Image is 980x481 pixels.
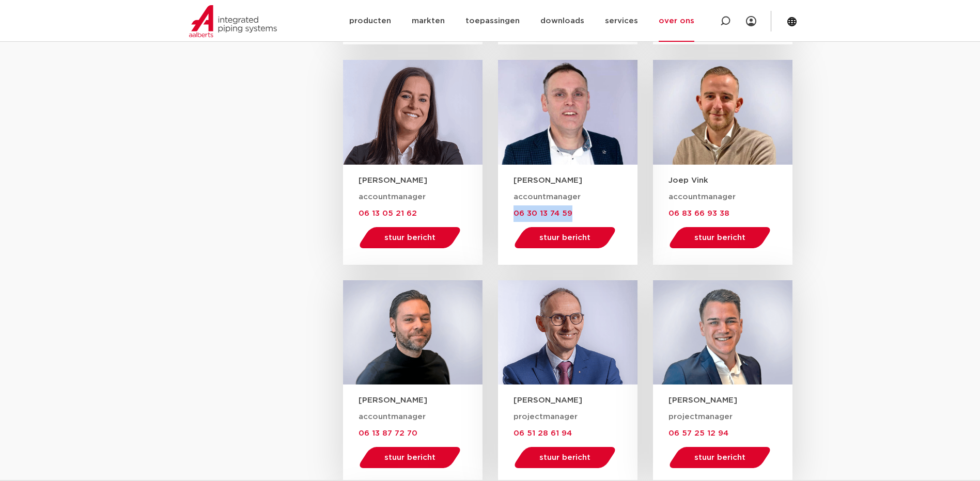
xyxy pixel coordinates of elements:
[514,175,637,186] h3: [PERSON_NAME]
[514,413,578,421] span: projectmanager
[359,413,426,421] span: accountmanager
[668,193,736,201] span: accountmanager
[514,395,637,406] h3: [PERSON_NAME]
[539,234,590,242] span: stuur bericht
[359,175,483,186] h3: [PERSON_NAME]
[668,429,728,437] span: 06 57 25 12 94
[694,234,745,242] span: stuur bericht
[359,429,417,437] span: 06 13 87 72 70
[514,429,572,437] span: 06 51 28 61 94
[384,454,435,461] span: stuur bericht
[668,395,792,406] h3: [PERSON_NAME]
[359,429,417,437] a: 06 13 87 72 70
[359,209,417,217] a: 06 13 05 21 62
[514,429,572,437] a: 06 51 28 61 94
[668,429,728,437] a: 06 57 25 12 94
[668,413,733,421] span: projectmanager
[359,395,483,406] h3: [PERSON_NAME]
[359,193,426,201] span: accountmanager
[514,209,572,217] a: 06 30 13 74 59
[694,454,745,461] span: stuur bericht
[539,454,590,461] span: stuur bericht
[514,193,581,201] span: accountmanager
[384,234,435,242] span: stuur bericht
[668,209,729,217] a: 06 83 66 93 38
[668,175,792,186] h3: Joep Vink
